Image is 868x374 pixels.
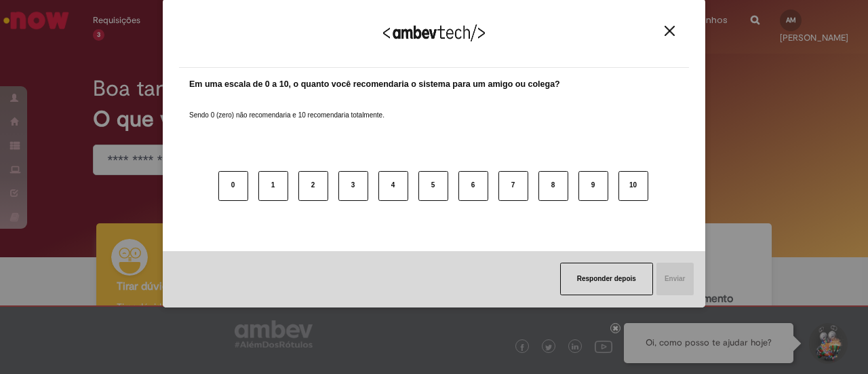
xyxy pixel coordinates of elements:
[665,26,675,36] img: Close
[458,171,488,201] button: 6
[618,171,648,201] button: 10
[218,171,248,201] button: 0
[538,171,568,201] button: 8
[258,171,288,201] button: 1
[578,171,608,201] button: 9
[560,263,653,295] button: Responder depois
[338,171,368,201] button: 3
[498,171,528,201] button: 7
[189,94,384,120] label: Sendo 0 (zero) não recomendaria e 10 recomendaria totalmente.
[418,171,448,201] button: 5
[660,25,679,37] button: Close
[383,24,485,41] img: Logo Ambevtech
[298,171,328,201] button: 2
[189,78,560,91] label: Em uma escala de 0 a 10, o quanto você recomendaria o sistema para um amigo ou colega?
[378,171,408,201] button: 4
